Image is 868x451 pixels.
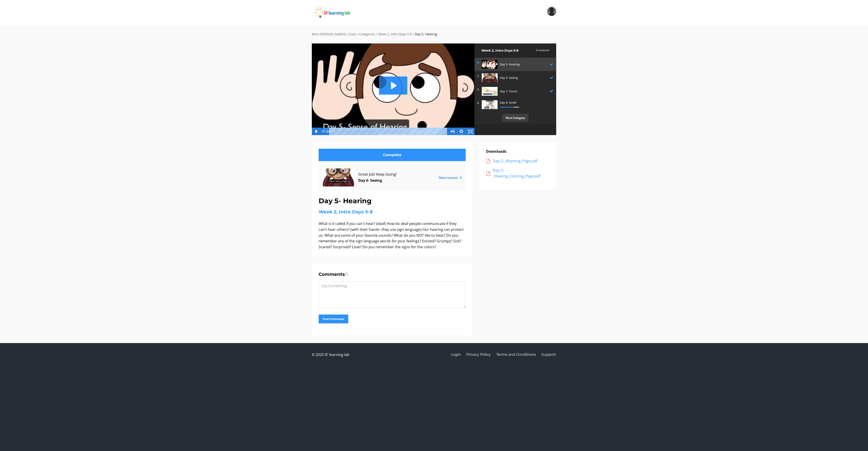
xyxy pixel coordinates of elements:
[448,128,457,135] button: Mute
[359,32,375,36] a: Categories
[493,158,549,164] div: Day_5-_Rhyming_Page.pdf
[312,350,349,359] span: © 2025 lil' learning lab
[486,167,549,179] a: Day_5-_Hearing_Coloring_Page.pdf
[312,32,356,36] a: Miss [PERSON_NAME]'s Class
[475,85,556,98] a: 3 Day 7- Touch
[475,71,556,84] a: 2 Day 6- Seeing
[502,114,529,122] p: Next Category
[500,75,547,80] p: Day 6- Seeing
[357,32,358,37] div: /
[500,89,547,94] p: Day 7- Touch
[482,73,498,82] img: OK9pnWYR6WHHVZCdalib_dea1af28cd8ad2683da6e4f7ac77ef872a62821f.jpg
[482,100,498,109] img: HObMpL8ZQeS41YjPkqPX_44248bf4acc0076d8c9cf5cf6af4586b733f00e0.jpg
[466,128,475,135] button: Fullscreen
[322,168,355,186] img: OK9pnWYR6WHHVZCdalib_dea1af28cd8ad2683da6e4f7ac77ef872a62821f.jpg
[475,98,556,112] a: 4 Day 8- Smell
[477,74,479,78] p: 2
[378,32,412,36] a: Week 2, Intro Days 5-8
[319,209,373,215] a: Week 2, Intro Days 5-8
[481,48,533,53] h2: Week 2, Intro Days 5-8
[333,128,446,135] div: Playbar
[376,32,377,37] div: /
[547,7,556,16] img: f3c122ee6b47e3f793b3894f11e5b8e5
[451,350,461,359] a: Login
[500,62,547,67] p: Day 5- Hearing
[541,350,556,359] a: Support
[319,271,466,278] h5: Comments
[496,350,536,359] a: Terms and Conditions
[486,149,549,155] p: Downloads
[319,196,466,206] h1: Day 5- Hearing
[319,149,466,161] a: Complete
[475,58,556,71] a: Day 5- Hearing
[358,171,426,177] span: Great Job! Keep Going!
[482,87,498,96] img: i7854taoSOybrCBYFoFZ_5ba912658c33491c1c5a474d58dc0f7cb1ea85fb.jpg
[500,100,551,105] p: Day 8- Smell
[319,221,466,250] p: What is it called if you can't hear? (deaf) How do deaf people communicate if they can't hear oth...
[358,178,382,183] a: Day 6- Seeing
[536,48,549,52] h3: 4 Lessons
[413,32,414,37] div: /
[457,128,466,135] button: Show settings menu
[439,175,462,180] a: Next Lesson
[486,159,491,163] img: acrobat.png
[312,128,321,135] button: Play Video
[477,87,479,92] p: 3
[415,32,437,37] div: Day 5- Hearing
[319,315,348,323] input: Post Comment
[493,167,549,179] div: Day_5-_Hearing_Coloring_Page.pdf
[477,100,479,105] p: 4
[345,272,348,277] span: 0
[466,350,491,359] a: Privacy Policy
[482,60,498,69] img: gRrwcOmaTtiDrulxc9l8_8da069e84be0f56fe9e4bc8d297b331122fa51d5.jpg
[312,7,363,18] img: iJObvVIsTmeLBah9dr2P_logo_360x80.png
[475,112,556,124] a: Next Category
[486,158,549,164] a: Day_5-_Rhyming_Page.pdf
[379,76,407,95] button: Play Video: sites/2147505858/video/I1ijqdfSRU6QyyKExgMI_Day_5-_Sense_of_Hearing.mp4
[486,171,491,176] img: acrobat.png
